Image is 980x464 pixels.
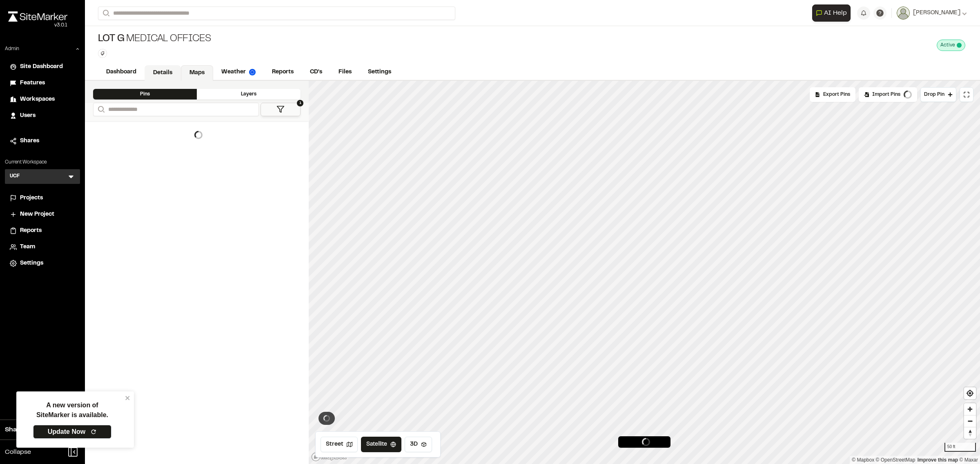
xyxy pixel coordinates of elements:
[918,457,958,463] a: Map feedback
[10,95,75,104] a: Workspaces
[964,427,976,439] button: Reset bearing to north
[5,425,60,435] span: Share Workspace
[964,415,976,427] span: Zoom out
[93,103,108,116] button: Search
[98,33,125,46] span: Lot g
[10,194,75,203] a: Projects
[8,11,67,22] img: rebrand.png
[213,64,264,80] a: Weather
[261,103,301,116] button: 1
[330,64,360,80] a: Files
[10,243,75,252] a: Team
[10,259,75,268] a: Settings
[197,89,301,99] div: Layers
[20,111,36,120] span: Users
[937,40,965,51] div: This project is active and counting against your active project count.
[318,412,335,425] button: View weather summary for project
[872,91,900,98] span: Import Pins
[33,425,111,439] a: Update Now
[20,210,54,219] span: New Project
[36,400,108,420] p: A new version of SiteMarker is available.
[360,64,399,80] a: Settings
[10,62,75,71] a: Site Dashboard
[920,87,956,102] button: Drop Pin
[309,81,980,464] canvas: Map
[20,194,43,203] span: Projects
[20,62,63,71] span: Site Dashboard
[125,395,131,401] button: close
[297,100,303,106] span: 1
[98,33,211,46] div: Medical offices
[913,9,960,18] span: [PERSON_NAME]
[249,69,256,75] img: precipai.png
[302,64,330,80] a: CD's
[405,437,432,452] button: 3D
[10,111,75,120] a: Users
[321,437,358,452] button: Street
[10,210,75,219] a: New Project
[924,91,944,98] span: Drop Pin
[311,452,347,462] a: Mapbox logo
[361,437,401,452] button: Satellite
[810,87,855,102] div: No pins available to export
[823,91,850,98] span: Export Pins
[897,7,967,20] button: [PERSON_NAME]
[812,4,854,22] div: Open AI Assistant
[20,79,45,88] span: Features
[20,259,43,268] span: Settings
[859,87,917,102] div: Import Pins into your project
[10,172,20,181] h3: UCF
[181,65,213,81] a: Maps
[98,49,107,58] button: Edit Tags
[824,8,847,18] span: AI Help
[944,443,976,452] div: 50 ft
[964,415,976,427] button: Zoom out
[5,159,80,166] p: Current Workspace
[5,447,31,457] span: Collapse
[957,43,962,48] span: This project is active and counting against your active project count.
[10,79,75,88] a: Features
[98,7,113,20] button: Search
[852,457,874,463] a: Mapbox
[964,387,976,399] button: Find my location
[876,457,915,463] a: OpenStreetMap
[20,95,55,104] span: Workspaces
[964,403,976,415] button: Zoom in
[812,4,851,22] button: Open AI Assistant
[959,457,978,463] a: Maxar
[5,45,19,53] p: Admin
[8,22,67,29] div: Oh geez...please don't...
[98,64,145,80] a: Dashboard
[93,89,197,99] div: Pins
[20,243,35,252] span: Team
[10,226,75,235] a: Reports
[145,65,181,81] a: Details
[20,226,42,235] span: Reports
[10,137,75,146] a: Shares
[20,137,39,146] span: Shares
[897,7,910,20] img: User
[940,42,955,49] span: Active
[264,64,302,80] a: Reports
